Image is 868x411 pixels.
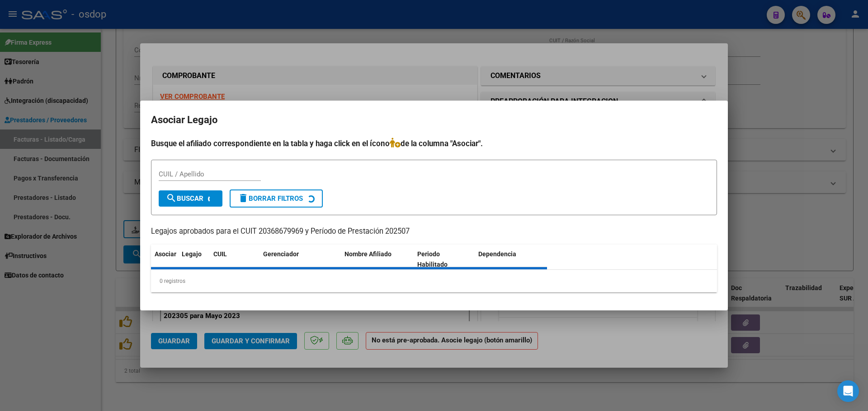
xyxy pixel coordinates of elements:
div: Open Intercom Messenger [837,380,859,402]
datatable-header-cell: Dependencia [475,245,547,274]
datatable-header-cell: Legajo [178,245,210,274]
button: Borrar Filtros [230,189,323,208]
p: Legajos aprobados para el CUIT 20368679969 y Período de Prestación 202507 [151,226,717,237]
h4: Busque el afiliado correspondiente en la tabla y haga click en el ícono de la columna "Asociar". [151,138,717,149]
span: Dependencia [478,250,516,258]
span: Asociar [155,250,176,258]
datatable-header-cell: CUIL [210,245,259,274]
datatable-header-cell: Asociar [151,245,178,274]
span: CUIL [213,250,227,258]
span: Gerenciador [263,250,299,258]
datatable-header-cell: Gerenciador [259,245,341,274]
mat-icon: search [166,193,177,203]
datatable-header-cell: Periodo Habilitado [414,245,475,274]
mat-icon: delete [238,193,249,203]
span: Periodo Habilitado [417,250,448,268]
datatable-header-cell: Nombre Afiliado [341,245,414,274]
span: Nombre Afiliado [344,250,392,258]
span: Legajo [182,250,202,258]
span: Buscar [166,194,203,203]
span: Borrar Filtros [238,194,303,203]
button: Buscar [159,190,222,207]
div: 0 registros [151,270,717,292]
h2: Asociar Legajo [151,111,717,129]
